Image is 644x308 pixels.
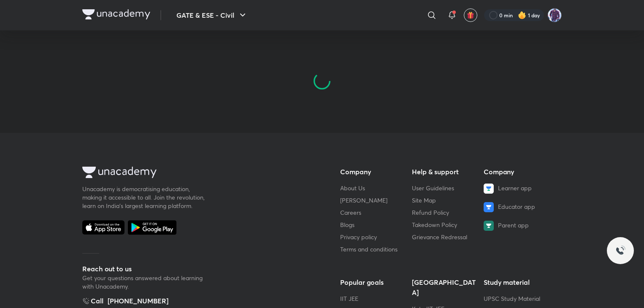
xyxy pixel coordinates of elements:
h5: Company [340,167,405,177]
a: UPSC Study Material [484,294,540,303]
a: Careers [340,208,361,216]
a: Refund Policy [412,208,449,216]
a: Blogs [340,221,354,229]
img: Tejasvi Upadhyay [547,8,562,22]
a: Privacy policy [340,233,377,241]
a: Grievance Redressal [412,233,467,241]
h5: Call [82,296,103,306]
img: streak [518,11,526,19]
img: ttu [615,246,625,256]
div: Unacademy is democratising education, making it accessible to all. Join the revolution, learn on ... [82,185,209,210]
a: IIT JEE [340,294,358,303]
h5: Reach out to us [82,264,209,274]
a: Terms and conditions [340,245,398,253]
img: avatar [467,11,474,19]
img: Unacademy Logo [82,167,157,178]
a: Company Logo [82,9,150,22]
p: Get your questions answered about learning with Unacademy. [82,274,209,291]
a: Parent app [484,221,549,231]
img: Educator app [484,202,494,212]
h5: [GEOGRAPHIC_DATA] [412,277,477,297]
img: Company Logo [82,9,150,19]
h5: Study material [484,277,549,287]
h5: Company [484,167,549,177]
button: avatar [464,8,477,22]
a: [PERSON_NAME] [340,196,387,204]
a: About Us [340,184,365,192]
div: [PHONE_NUMBER] [108,296,168,306]
a: Site Map [412,196,436,204]
h5: Popular goals [340,277,405,287]
a: Call[PHONE_NUMBER] [82,296,209,306]
img: Parent app [484,221,494,231]
a: Educator app [484,202,549,212]
a: User Guidelines [412,184,454,192]
a: Takedown Policy [412,221,457,229]
h5: Help & support [412,167,477,177]
button: GATE & ESE - Civil [171,7,253,24]
img: Learner app [484,184,494,194]
a: Learner app [484,184,549,194]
